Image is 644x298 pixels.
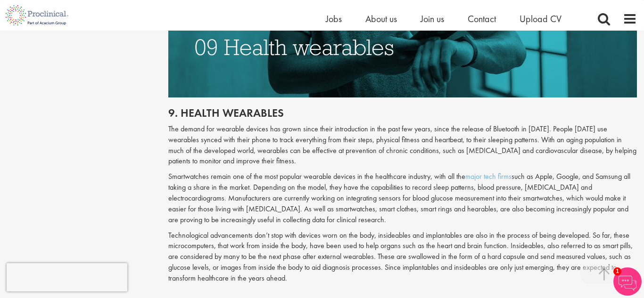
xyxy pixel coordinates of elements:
a: About us [365,13,397,25]
p: Technological advancements don’t stop with devices worn on the body, insideables and implantables... [168,230,637,284]
a: Jobs [326,13,342,25]
span: 1 [613,267,621,275]
h2: 9. Health wearables [168,107,637,119]
p: The demand for wearable devices has grown since their introduction in the past few years, since t... [168,124,637,167]
a: Join us [421,13,444,25]
img: Chatbot [613,267,642,296]
iframe: reCAPTCHA [7,263,127,291]
a: Upload CV [520,13,561,25]
p: Smartwatches remain one of the most popular wearable devices in the healthcare industry, with all... [168,171,637,225]
a: Contact [468,13,496,25]
a: major tech firms [465,171,512,181]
